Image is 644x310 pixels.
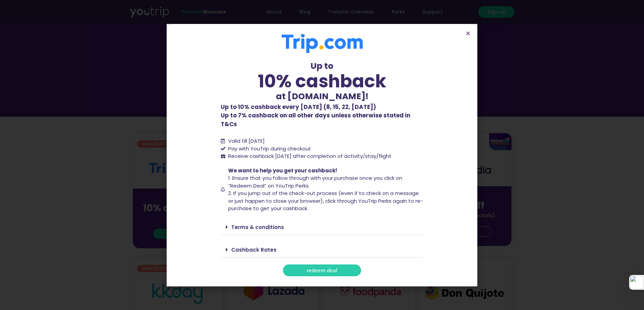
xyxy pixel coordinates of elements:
b: Up to 10% cashback every [DATE] (8, 15, 22, [DATE]) [221,103,376,111]
span: redeem deal [307,268,337,273]
div: Cashback Rates [221,242,424,258]
span: Receive cashback [DATE] after completion of activity/stay/flight [228,152,391,160]
span: We want to help you get your cashback! [228,167,337,174]
span: Pay with YouTrip during checkout [226,145,311,153]
a: Cashback Rates [231,246,277,253]
a: Close [466,31,471,36]
span: 2. If you jump out of the check-out process (even if to check on a message or just happen to clos... [228,190,423,212]
div: Terms & conditions [221,219,424,235]
a: redeem deal [283,264,361,276]
span: 1. Ensure that you follow through with your purchase once you click on “Redeem Deal” on YouTrip P... [228,174,402,189]
span: Valid till [DATE] [228,137,265,144]
div: Up to at [DOMAIN_NAME]! [221,60,424,103]
div: 10% cashback [221,72,424,90]
p: Up to 7% cashback on all other days unless otherwise stated in T&Cs [221,103,424,129]
a: Terms & conditions [231,224,284,231]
